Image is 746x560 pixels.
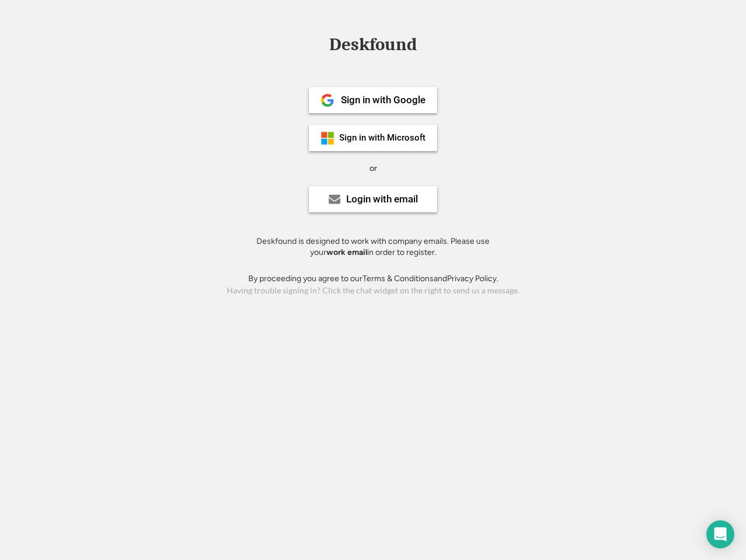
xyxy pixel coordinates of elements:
div: By proceeding you agree to our and [248,273,498,285]
img: ms-symbollockup_mssymbol_19.png [321,131,335,145]
div: Sign in with Google [341,95,425,105]
div: or [370,163,377,174]
div: Deskfound [323,36,423,54]
img: 1024px-Google__G__Logo.svg.png [321,93,335,107]
strong: work email [326,247,367,257]
a: Terms & Conditions [363,274,434,283]
a: Privacy Policy. [447,274,498,283]
div: Deskfound is designed to work with company emails. Please use your in order to register. [242,236,504,258]
div: Sign in with Microsoft [339,134,425,142]
div: Open Intercom Messenger [706,520,734,548]
div: Login with email [346,194,418,204]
